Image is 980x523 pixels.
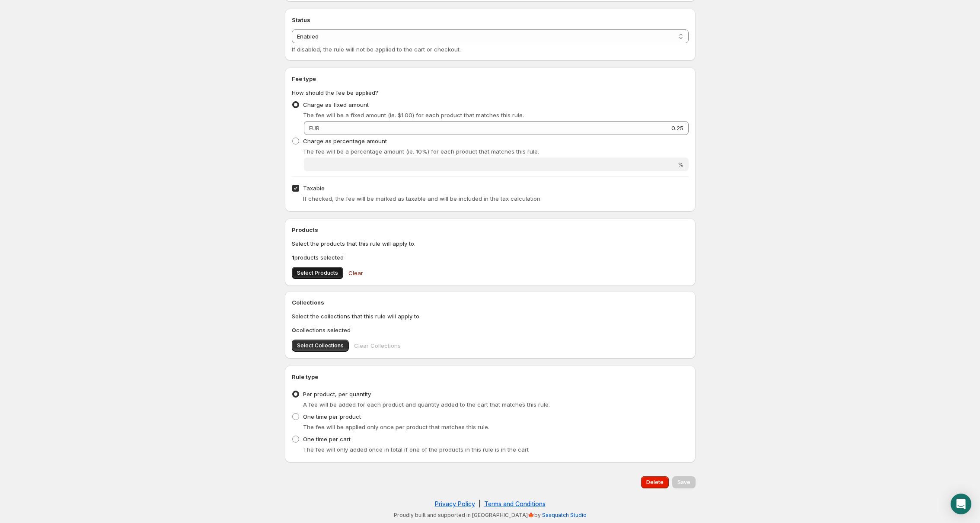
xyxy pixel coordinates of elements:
span: The fee will only added once in total if one of the products in this rule is in the cart [303,446,529,453]
span: | [479,500,481,507]
span: Charge as fixed amount [303,101,369,108]
b: 1 [292,254,294,261]
span: Per product, per quantity [303,391,371,398]
button: Clear [343,264,368,282]
span: Clear [348,269,363,277]
span: Delete [646,479,664,486]
span: The fee will be applied only once per product that matches this rule. [303,424,489,430]
b: 0 [292,327,296,334]
h2: Products [292,225,689,234]
span: Taxable [303,185,325,192]
p: Select the products that this rule will apply to. [292,239,689,248]
span: Select Products [297,270,338,276]
p: Proudly built and supported in [GEOGRAPHIC_DATA]🍁by [289,512,691,519]
h2: Rule type [292,372,689,381]
a: Terms and Conditions [484,500,546,507]
a: Privacy Policy [435,500,475,507]
h2: Fee type [292,74,689,83]
span: One time per cart [303,436,351,443]
span: Select Collections [297,342,344,349]
span: A fee will be added for each product and quantity added to the cart that matches this rule. [303,401,550,408]
span: One time per product [303,413,361,420]
p: collections selected [292,326,689,334]
span: % [678,161,683,168]
h2: Collections [292,298,689,307]
span: How should the fee be applied? [292,89,378,96]
span: Charge as percentage amount [303,138,387,144]
h2: Status [292,16,689,24]
div: Open Intercom Messenger [951,494,971,514]
span: If disabled, the rule will not be applied to the cart or checkout. [292,46,461,53]
button: Select Collections [292,340,349,352]
span: The fee will be a fixed amount (ie. $1.00) for each product that matches this rule. [303,112,524,119]
button: Select Products [292,267,343,279]
p: products selected [292,253,689,262]
a: Sasquatch Studio [542,512,587,518]
span: If checked, the fee will be marked as taxable and will be included in the tax calculation. [303,195,542,202]
p: Select the collections that this rule will apply to. [292,312,689,321]
p: The fee will be a percentage amount (ie. 10%) for each product that matches this rule. [303,147,689,156]
button: Delete [641,476,669,488]
span: EUR [309,125,319,132]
